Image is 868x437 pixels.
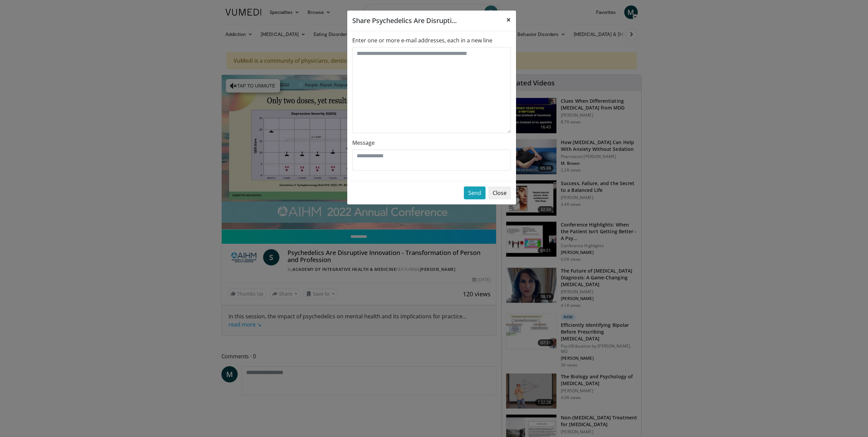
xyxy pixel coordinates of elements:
[488,186,511,199] button: Close
[352,139,375,147] label: Message
[352,16,457,26] h5: Share Psychedelics Are Disrupti...
[352,36,492,44] label: Enter one or more e-mail addresses, each in a new line
[506,14,511,25] span: ×
[464,186,486,199] button: Send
